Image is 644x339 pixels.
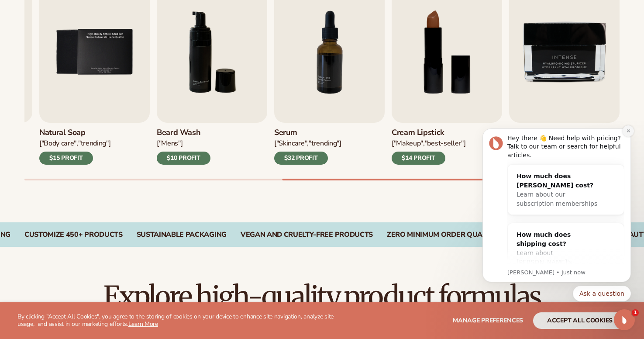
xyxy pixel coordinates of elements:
[274,139,341,148] div: ["SKINCARE","TRENDING"]
[392,139,465,148] div: ["MAKEUP","BEST-SELLER"]
[392,152,445,165] div: $14 PROFIT
[392,128,465,138] h3: Cream Lipstick
[24,231,123,239] div: CUSTOMIZE 450+ PRODUCTS
[614,309,635,330] iframe: Intercom live chat
[39,152,93,165] div: $15 PROFIT
[274,128,341,138] h3: Serum
[453,316,523,325] span: Manage preferences
[533,312,627,329] button: accept all cookies
[469,121,644,307] iframe: Intercom notifications message
[387,231,509,239] div: ZERO MINIMUM ORDER QUANTITIES
[39,139,110,148] div: ["BODY Care","TRENDING"]
[137,231,227,239] div: SUSTAINABLE PACKAGING
[39,128,110,138] h3: Natural Soap
[17,313,343,328] p: By clicking "Accept All Cookies", you agree to the storing of cookies on your device to enhance s...
[453,312,523,329] button: Manage preferences
[241,231,373,239] div: VEGAN AND CRUELTY-FREE PRODUCTS
[157,128,210,138] h3: Beard Wash
[128,320,158,328] a: Learn More
[632,309,639,316] span: 1
[274,152,328,165] div: $32 PROFIT
[157,139,210,148] div: ["mens"]
[157,152,210,165] div: $10 PROFIT
[24,282,620,311] h2: Explore high-quality product formulas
